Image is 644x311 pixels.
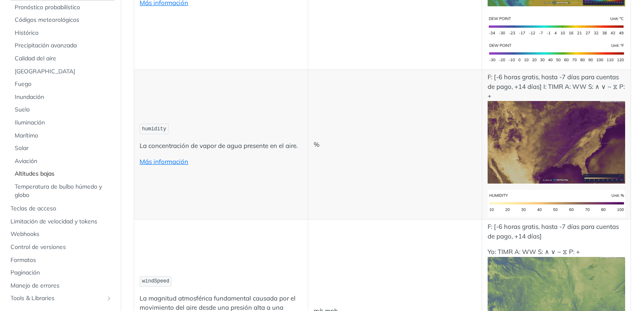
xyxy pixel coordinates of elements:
font: Manejo de errores [10,282,60,289]
a: Limitación de velocidad y tokens [6,215,114,228]
span: Ampliar imagen [488,293,626,301]
font: Iluminación [15,119,45,126]
a: Teclas de acceso [6,202,114,215]
font: Aviación [15,157,37,165]
font: Inundación [15,93,44,101]
a: Más información [140,158,188,166]
font: % [314,140,319,148]
span: windSpeed [142,278,169,284]
span: Ampliar imagen [488,22,626,30]
font: Suelo [15,106,30,113]
a: Formatos [6,254,114,267]
a: [GEOGRAPHIC_DATA] [10,65,114,78]
font: [GEOGRAPHIC_DATA] [15,67,75,75]
font: Webhooks [10,230,39,238]
a: Aviación [10,155,114,168]
span: Ampliar imagen [488,137,626,145]
font: Solar [15,144,29,152]
font: Marítimo [15,132,38,139]
a: Solar [10,142,114,155]
button: Show subpages for Tools & Libraries [106,295,112,302]
font: Códigos meteorológicos [15,16,79,23]
a: Histórico [10,27,114,39]
a: Webhooks [6,228,114,241]
span: humidity [142,126,166,132]
a: Paginación [6,267,114,279]
font: Fuego [15,80,31,88]
font: F: [-6 horas gratis, hasta -7 días para cuentas de pago, +14 días] [488,223,619,240]
font: La concentración de vapor de agua presente en el aire. [140,142,298,150]
font: Histórico [15,29,39,36]
a: Temperatura de bulbo húmedo y globo [10,181,114,201]
a: Marítimo [10,130,114,142]
font: Limitación de velocidad y tokens [10,218,97,225]
span: Tools & Libraries [10,294,104,303]
font: Paginación [10,269,40,276]
a: Pronóstico probabilístico [10,1,114,14]
a: Fuego [10,78,114,91]
span: Ampliar imagen [488,199,626,207]
font: Calidad del aire [15,54,56,62]
a: Suelo [10,104,114,116]
span: Ampliar imagen [488,49,626,57]
a: Tools & LibrariesShow subpages for Tools & Libraries [6,292,114,305]
a: Precipitación avanzada [10,39,114,52]
font: Teclas de acceso [10,205,56,212]
font: Yo: TIMR A: WW S: ∧ ∨ ~ ⧖ P: + [488,248,580,256]
a: Calidad del aire [10,52,114,65]
a: Iluminación [10,117,114,129]
a: Inundación [10,91,114,104]
a: Códigos meteorológicos [10,14,114,26]
font: Temperatura de bulbo húmedo y globo [15,183,102,199]
a: Manejo de errores [6,280,114,292]
font: Altitudes bajas [15,170,55,177]
font: Control de versiones [10,243,66,251]
font: Precipitación avanzada [15,41,77,49]
a: Control de versiones [6,241,114,254]
a: Altitudes bajas [10,168,114,180]
font: F: [-6 horas gratis, hasta -7 días para cuentas de pago, +14 días] I: TIMR A: WW S: ∧ ∨ ~ ⧖ P: + [488,73,625,100]
font: Formatos [10,256,36,264]
font: Pronóstico probabilístico [15,3,80,11]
